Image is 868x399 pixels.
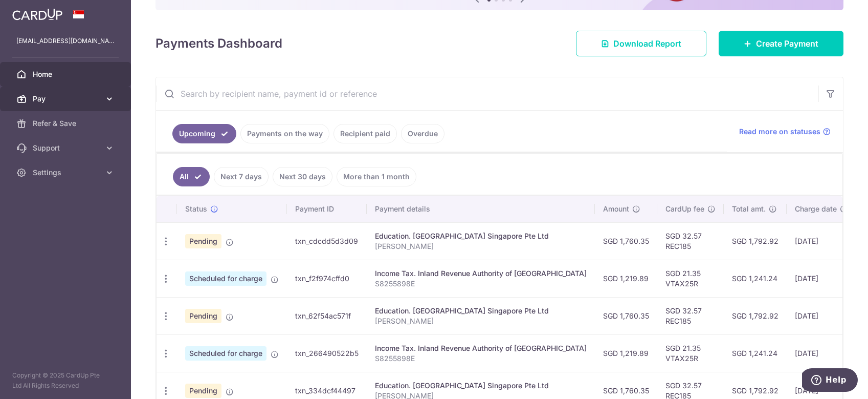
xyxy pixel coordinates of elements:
[665,204,704,214] span: CardUp fee
[240,124,329,143] a: Payments on the way
[375,343,587,353] div: Income Tax. Inland Revenue Authority of [GEOGRAPHIC_DATA]
[724,222,787,260] td: SGD 1,792.92
[719,31,843,56] a: Create Payment
[367,196,595,222] th: Payment details
[732,204,766,214] span: Total amt.
[787,260,856,297] td: [DATE]
[155,34,282,53] h4: Payments Dashboard
[375,353,587,364] p: S8255898E
[657,260,724,297] td: SGD 21.35 VTAX25R
[603,204,629,214] span: Amount
[185,271,266,286] span: Scheduled for charge
[375,306,587,316] div: Education. [GEOGRAPHIC_DATA] Singapore Pte Ltd
[287,334,367,372] td: txn_266490522b5
[657,222,724,260] td: SGD 32.57 REC185
[375,231,587,241] div: Education. [GEOGRAPHIC_DATA] Singapore Pte Ltd
[287,260,367,297] td: txn_f2f974cffd0
[787,334,856,372] td: [DATE]
[739,127,820,137] span: Read more on statuses
[273,167,332,186] a: Next 30 days
[401,124,444,143] a: Overdue
[595,297,657,334] td: SGD 1,760.35
[613,37,681,50] span: Download Report
[172,124,236,143] a: Upcoming
[595,334,657,372] td: SGD 1,219.89
[739,127,831,137] a: Read more on statuses
[214,167,269,186] a: Next 7 days
[156,77,818,110] input: Search by recipient name, payment id or reference
[595,260,657,297] td: SGD 1,219.89
[185,346,266,361] span: Scheduled for charge
[724,297,787,334] td: SGD 1,792.92
[375,241,587,251] p: [PERSON_NAME]
[33,167,100,178] span: Settings
[375,316,587,326] p: [PERSON_NAME]
[375,279,587,289] p: S8255898E
[375,381,587,391] div: Education. [GEOGRAPHIC_DATA] Singapore Pte Ltd
[185,309,221,323] span: Pending
[287,222,367,260] td: txn_cdcdd5d3d09
[185,384,221,398] span: Pending
[287,297,367,334] td: txn_62f54ac571f
[33,94,100,104] span: Pay
[337,167,416,186] a: More than 1 month
[33,118,100,129] span: Refer & Save
[657,334,724,372] td: SGD 21.35 VTAX25R
[724,260,787,297] td: SGD 1,241.24
[795,204,837,214] span: Charge date
[12,8,62,20] img: CardUp
[33,69,100,79] span: Home
[595,222,657,260] td: SGD 1,760.35
[756,37,818,50] span: Create Payment
[287,196,367,222] th: Payment ID
[185,234,221,248] span: Pending
[185,204,207,214] span: Status
[657,297,724,334] td: SGD 32.57 REC185
[33,143,100,153] span: Support
[802,368,858,394] iframe: Opens a widget where you can find more information
[787,297,856,334] td: [DATE]
[16,36,115,46] p: [EMAIL_ADDRESS][DOMAIN_NAME]
[333,124,397,143] a: Recipient paid
[576,31,706,56] a: Download Report
[375,268,587,279] div: Income Tax. Inland Revenue Authority of [GEOGRAPHIC_DATA]
[173,167,210,186] a: All
[787,222,856,260] td: [DATE]
[724,334,787,372] td: SGD 1,241.24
